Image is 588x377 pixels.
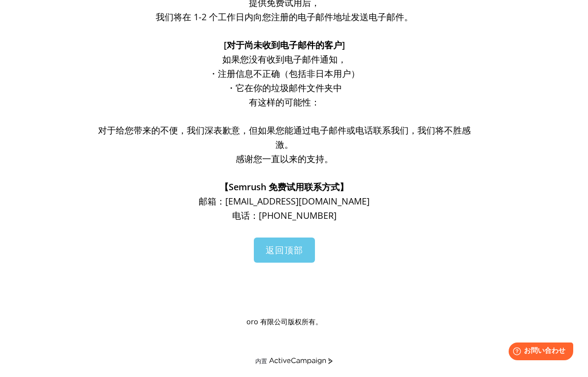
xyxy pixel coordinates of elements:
[156,11,413,23] font: 我们将在 1-2 个工作日内向您注册的电子邮件地址发送电子邮件。
[209,68,360,79] font: ・注册信息不正确（包括非日本用户）
[225,195,370,207] font: [EMAIL_ADDRESS][DOMAIN_NAME]
[236,153,333,165] font: 感谢您一直以来的支持。
[266,244,303,256] font: 返回顶部
[254,238,315,263] a: 返回顶部
[232,209,337,221] font: 电话：[PHONE_NUMBER]
[222,53,346,65] font: 如果您没有收到电子邮件通知，
[500,339,577,366] iframe: Help widget launcher
[227,82,342,94] font: ・它在你的垃圾邮件文件夹中
[255,357,267,365] font: 内置
[249,96,320,108] font: 有这样的可能性：
[199,195,225,207] font: 邮箱：
[98,124,471,150] font: 对于给您带来的不便，我们深表歉意，但如果您能通过电子邮件或电话联系我们，我们将不胜感激。
[224,39,345,51] font: [对于尚未收到电子邮件的客户]
[220,181,348,193] font: 【Semrush 免费试用联系方式】
[246,317,322,326] font: oro 有限公司版权所有。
